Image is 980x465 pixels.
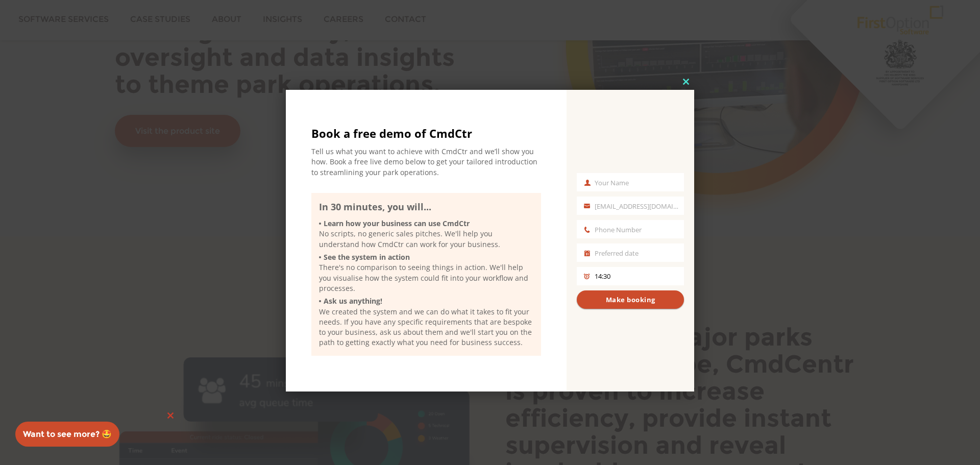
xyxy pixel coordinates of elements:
[319,252,533,293] li: There's no comparison to seeing things in action. We'll help you visualise how the system could f...
[324,218,470,228] strong: Learn how your business can use CmdCtr
[311,126,472,141] span: Book a free demo of CmdCtr
[577,290,684,309] button: Make booking
[585,291,676,308] span: Make booking
[324,252,410,262] strong: See the system in action
[15,422,119,447] a: Want to see more? 🤩
[319,296,533,348] li: We created the system and we can do what it takes to fit your needs. If you have any specific req...
[319,218,533,250] li: No scripts, no generic sales pitches. We'll help you understand how CmdCtr can work for your busi...
[319,201,533,213] h3: In 30 minutes, you will...
[311,146,541,178] p: Tell us what you want to achieve with CmdCtr and we’ll show you how. Book a free live demo below ...
[324,296,382,306] strong: Ask us anything!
